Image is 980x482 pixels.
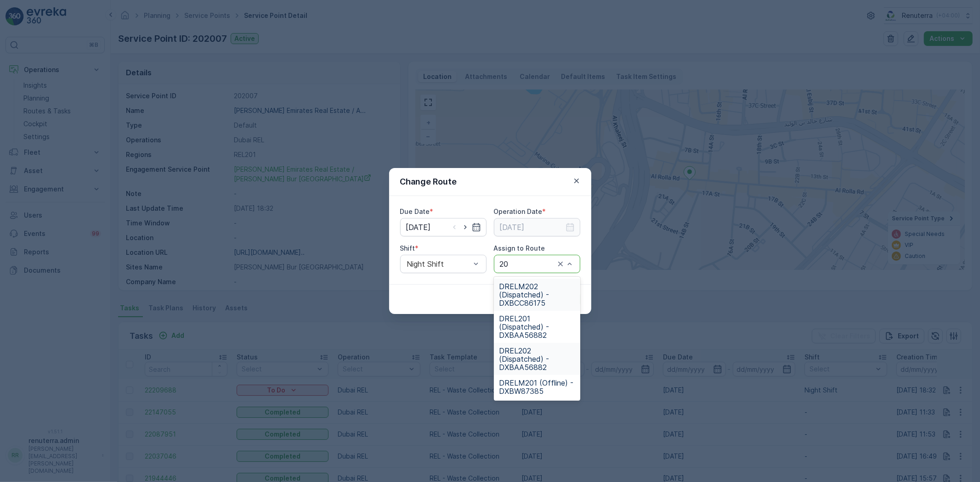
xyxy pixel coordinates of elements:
label: Assign to Route [494,244,545,252]
p: Change Route [400,175,457,188]
input: dd/mm/yyyy [494,218,580,236]
input: dd/mm/yyyy [400,218,487,236]
label: Shift [400,244,415,252]
span: DRELM202 (Dispatched) - DXBCC86175 [499,282,575,307]
span: DREL202 (Dispatched) - DXBAA56882 [499,347,575,371]
span: DRELM201 (Offline) - DXBW87385 [499,379,575,395]
label: Due Date [400,207,430,215]
label: Operation Date [494,207,543,215]
span: DREL201 (Dispatched) - DXBAA56882 [499,314,575,339]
